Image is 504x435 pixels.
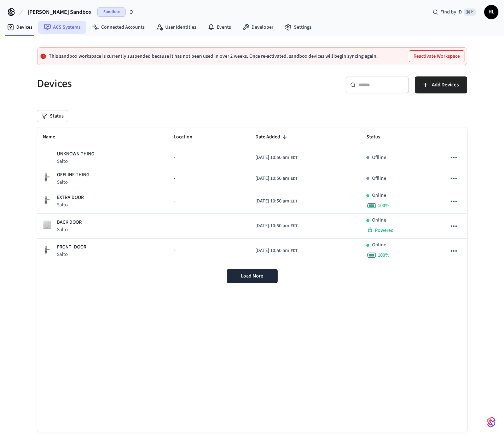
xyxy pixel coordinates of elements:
[174,175,175,182] span: -
[1,21,38,34] a: Devices
[86,21,150,34] a: Connected Accounts
[291,176,297,182] span: EDT
[38,21,86,34] a: ACS Systems
[464,8,476,16] span: ⌘ K
[487,417,496,428] img: SeamLogoGradient.69752ec5.svg
[427,6,481,18] div: Find by ID⌘ K
[255,154,289,161] span: [DATE] 10:50 am
[43,245,51,254] img: salto_escutcheon_pin
[255,132,289,143] span: Date Added
[372,154,386,161] p: Offline
[375,227,394,234] span: Powered
[97,7,126,17] span: Sandbox
[43,196,51,205] img: salto_escutcheon_pin
[57,171,89,179] p: OFFLINE THING
[255,222,289,230] span: [DATE] 10:50 am
[43,173,51,182] img: salto_escutcheon_pin
[174,247,175,254] span: -
[485,6,498,18] span: HL
[291,248,297,254] span: EDT
[202,21,237,34] a: Events
[366,132,389,143] span: Status
[57,219,82,226] p: BACK DOOR
[372,241,386,249] p: Online
[37,110,68,122] button: Status
[409,51,464,62] button: Reactivate Workspace
[372,175,386,182] p: Offline
[28,8,92,16] span: [PERSON_NAME] Sandbox
[255,154,297,161] div: America/Toronto
[227,269,278,283] button: Load More
[255,175,289,182] span: [DATE] 10:50 am
[174,198,175,205] span: -
[378,252,389,259] span: 100 %
[415,76,467,93] button: Add Devices
[255,175,297,182] div: America/Toronto
[440,8,462,16] span: Find by ID
[37,127,467,263] table: sticky table
[372,192,386,199] p: Online
[57,150,94,158] p: UNKNOWN THING
[279,21,317,34] a: Settings
[255,247,297,254] div: America/Toronto
[57,201,84,208] p: Salto
[174,222,175,230] span: -
[291,198,297,205] span: EDT
[57,158,94,165] p: Salto
[291,155,297,161] span: EDT
[57,251,86,258] p: Salto
[43,221,51,229] img: salto_wallreader_pin
[57,179,89,186] p: Salto
[432,80,459,90] span: Add Devices
[241,273,263,280] span: Load More
[237,21,279,34] a: Developer
[291,223,297,229] span: EDT
[255,247,289,254] span: [DATE] 10:50 am
[150,21,202,34] a: User Identities
[255,198,297,205] div: America/Toronto
[255,222,297,230] div: America/Toronto
[484,5,498,19] button: HL
[37,76,248,91] h5: Devices
[57,226,82,233] p: Salto
[372,217,386,224] p: Online
[43,132,64,143] span: Name
[174,132,202,143] span: Location
[49,53,378,59] p: This sandbox workspace is currently suspended because it has not been used in over 2 weeks. Once ...
[57,194,84,201] p: EXTRA DOOR
[174,154,175,161] span: -
[378,202,389,209] span: 100 %
[255,198,289,205] span: [DATE] 10:50 am
[57,244,86,251] p: FRONT_DOOR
